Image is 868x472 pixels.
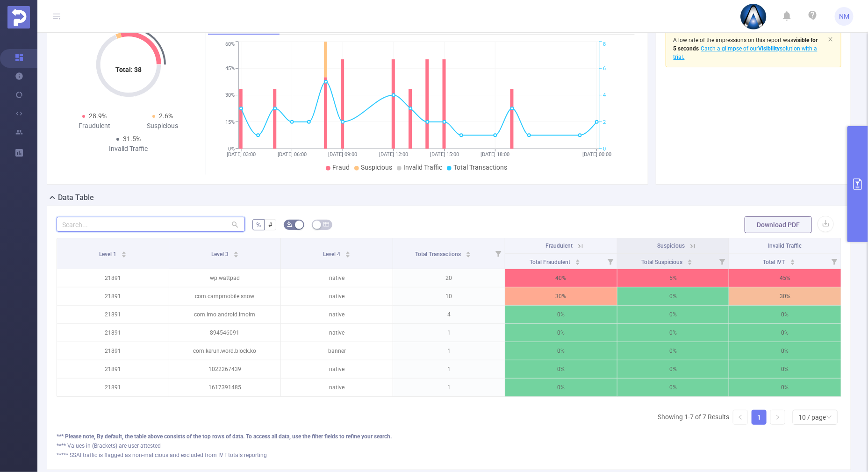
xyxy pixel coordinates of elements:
div: Sort [121,250,127,256]
span: 31.5% [123,135,141,143]
p: 40% [505,269,617,287]
p: 1 [393,379,505,396]
p: 1 [393,360,505,378]
span: Invalid Traffic [403,164,442,171]
p: 21891 [57,379,169,396]
i: icon: right [775,415,781,420]
span: Level 4 [323,251,342,257]
p: 0% [617,324,729,342]
i: icon: caret-up [575,258,581,261]
span: # [268,221,273,229]
p: com.imo.android.imoim [169,306,281,323]
p: 0% [729,324,841,342]
button: icon: close [828,34,833,44]
li: 1 [752,410,767,425]
p: com.campmobile.snow [169,287,281,305]
span: Catch a glimpse of our solution with a trial. [674,45,818,60]
p: native [281,324,393,342]
tspan: 45% [225,65,235,72]
span: NM [839,7,849,26]
i: icon: caret-up [121,250,126,253]
i: Filter menu [604,254,617,269]
p: 0% [617,287,729,305]
img: Protected Media [7,6,30,29]
tspan: 60% [225,42,235,48]
p: 0% [729,342,841,360]
span: Fraud [332,164,350,171]
span: Suspicious [657,243,685,249]
i: icon: down [826,415,832,421]
input: Search... [57,217,245,232]
span: Fraudulent [545,243,573,249]
i: icon: caret-up [233,250,238,253]
p: 1617391485 [169,379,281,396]
p: banner [281,342,393,360]
tspan: 0% [228,146,235,152]
span: Total Transactions [415,251,462,257]
p: 5% [617,269,729,287]
tspan: 15% [225,119,235,125]
p: 0% [505,324,617,342]
li: Previous Page [733,410,748,425]
span: A low rate of the impressions on this report [674,37,782,43]
i: icon: table [323,222,329,227]
div: Fraudulent [60,121,129,131]
div: *** Please note, By default, the table above consists of the top rows of data. To access all data... [57,432,841,441]
span: Level 3 [211,251,230,257]
p: 0% [617,306,729,323]
div: Sort [687,258,693,264]
p: 0% [729,379,841,396]
span: 28.9% [89,112,107,120]
tspan: 30% [225,93,235,99]
tspan: [DATE] 12:00 [379,151,408,157]
span: Total Fraudulent [530,259,572,265]
p: 45% [729,269,841,287]
i: icon: close [828,36,833,42]
tspan: [DATE] 09:00 [329,151,358,157]
i: icon: caret-down [688,261,693,264]
tspan: 8 [603,42,606,48]
p: 0% [729,306,841,323]
span: Suspicious [361,164,392,171]
p: 0% [617,342,729,360]
tspan: 2 [603,119,606,125]
p: 0% [505,379,617,396]
div: 10 / page [798,410,826,424]
i: icon: caret-down [121,254,126,257]
p: 21891 [57,342,169,360]
span: Invalid Traffic [768,243,802,249]
span: Total Transactions [453,164,507,171]
tspan: 0 [603,146,606,152]
span: % [256,221,261,229]
span: 2.6% [159,112,173,120]
i: icon: caret-up [688,258,693,261]
p: 894546091 [169,324,281,342]
p: 1 [393,324,505,342]
p: 10 [393,287,505,305]
p: 21891 [57,287,169,305]
tspan: [DATE] 06:00 [278,151,307,157]
i: icon: caret-up [345,250,351,253]
p: 0% [505,342,617,360]
i: icon: caret-up [790,258,795,261]
p: 30% [505,287,617,305]
p: 21891 [57,306,169,323]
span: Level 1 [99,251,118,257]
div: ***** SSAI traffic is flagged as non-malicious and excluded from IVT totals reporting [57,451,841,459]
div: Sort [575,258,581,264]
p: 21891 [57,360,169,378]
p: 1 [393,342,505,360]
tspan: [DATE] 15:00 [430,151,459,157]
i: Filter menu [716,254,729,269]
p: native [281,287,393,305]
p: 0% [617,379,729,396]
i: icon: left [738,415,743,420]
p: 4 [393,306,505,323]
p: 1022267439 [169,360,281,378]
i: icon: caret-down [466,254,471,257]
i: Filter menu [828,254,841,269]
div: Sort [345,250,351,256]
i: icon: caret-down [790,261,795,264]
p: native [281,306,393,323]
p: com.kerun.word.block.ko [169,342,281,360]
